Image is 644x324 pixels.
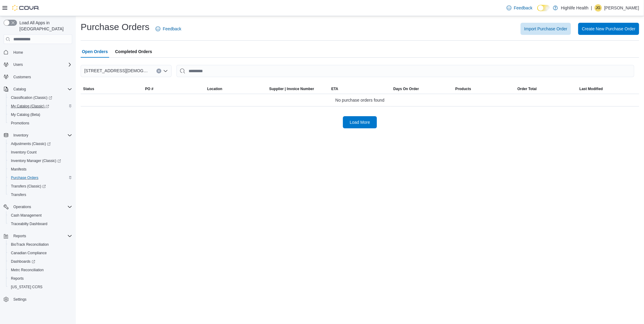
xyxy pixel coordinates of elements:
button: Import Purchase Order [521,23,571,35]
span: Purchase Orders [8,174,72,181]
button: Manifests [6,165,75,174]
a: Transfers [8,191,29,198]
span: Last Modified [579,86,603,91]
span: Customers [11,73,72,81]
a: Feedback [153,23,184,35]
span: Inventory Count [8,149,72,156]
span: Products [455,86,471,91]
span: Dashboards [8,258,72,265]
span: Transfers (Classic) [11,184,46,189]
span: Home [11,48,72,56]
span: My Catalog (Beta) [8,111,72,118]
button: Catalog [1,85,75,93]
span: Inventory Count [11,150,37,155]
span: Create New Purchase Order [582,26,636,32]
button: Traceabilty Dashboard [6,220,75,228]
a: My Catalog (Classic) [8,103,52,110]
a: My Catalog (Beta) [8,111,43,118]
span: BioTrack Reconciliation [8,241,72,248]
span: Metrc Reconciliation [8,266,72,274]
a: Inventory Count [8,149,39,156]
button: Canadian Compliance [6,249,75,257]
span: Load More [350,119,370,125]
span: Promotions [11,121,29,126]
span: Cash Management [8,212,72,219]
button: Open list of options [163,69,168,73]
a: Customers [11,73,33,81]
button: Status [81,84,143,94]
span: Catalog [11,86,72,93]
span: JG [596,4,600,12]
span: Manifests [8,166,72,173]
a: My Catalog (Classic) [6,102,75,110]
span: Inventory Manager (Classic) [11,158,61,163]
button: Load More [343,116,377,128]
span: Days On Order [393,86,419,91]
a: Purchase Orders [8,174,41,181]
a: Classification (Classic) [8,94,55,101]
button: Create New Purchase Order [578,23,639,35]
button: Reports [1,232,75,240]
span: Reports [8,275,72,282]
a: Reports [8,275,26,282]
button: Reports [11,232,29,240]
button: Inventory Count [6,148,75,157]
p: | [591,4,592,12]
input: Dark Mode [537,5,550,11]
span: Inventory [13,133,28,138]
span: Import Purchase Order [524,26,567,32]
button: Promotions [6,119,75,127]
button: Inventory [11,132,31,139]
a: Inventory Manager (Classic) [8,157,63,164]
button: ETA [329,84,391,94]
a: Home [11,49,25,56]
button: Supplier | Invoice Number [267,84,329,94]
span: Order Total [518,86,537,91]
button: Clear input [156,69,161,73]
span: My Catalog (Beta) [11,112,40,117]
button: Operations [1,203,75,211]
span: Location [207,86,222,91]
span: [STREET_ADDRESS][DEMOGRAPHIC_DATA] [84,67,150,74]
span: Transfers [8,191,72,198]
span: Users [11,61,72,68]
button: Catalog [11,86,28,93]
span: Purchase Orders [11,175,39,180]
span: Inventory Manager (Classic) [8,157,72,164]
button: Inventory [1,131,75,140]
button: Order Total [515,84,577,94]
span: Reports [11,276,24,281]
a: Cash Management [8,212,44,219]
span: Promotions [8,120,72,127]
span: Status [83,86,94,91]
span: Reports [13,234,26,238]
span: Traceabilty Dashboard [8,220,72,228]
button: Purchase Orders [6,174,75,182]
span: My Catalog (Classic) [11,104,49,109]
span: Feedback [514,5,532,11]
button: Metrc Reconciliation [6,266,75,274]
span: Operations [13,204,31,209]
a: Transfers (Classic) [6,182,75,191]
button: Location [205,84,267,94]
span: Transfers (Classic) [8,183,72,190]
div: Jennifer Gierum [595,4,602,12]
h1: Purchase Orders [81,21,149,33]
span: Settings [11,295,72,303]
button: My Catalog (Beta) [6,110,75,119]
button: Products [453,84,515,94]
a: Dashboards [6,257,75,266]
a: Settings [11,296,29,303]
button: Reports [6,274,75,283]
nav: Complex example [4,45,72,319]
button: Transfers [6,191,75,199]
a: Adjustments (Classic) [8,140,53,147]
span: Settings [13,297,26,302]
a: Traceabilty Dashboard [8,220,50,228]
span: ETA [331,86,338,91]
span: Traceabilty Dashboard [11,221,47,226]
button: [US_STATE] CCRS [6,283,75,291]
span: Customers [13,75,31,79]
span: Catalog [13,87,26,92]
span: Washington CCRS [8,283,72,291]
